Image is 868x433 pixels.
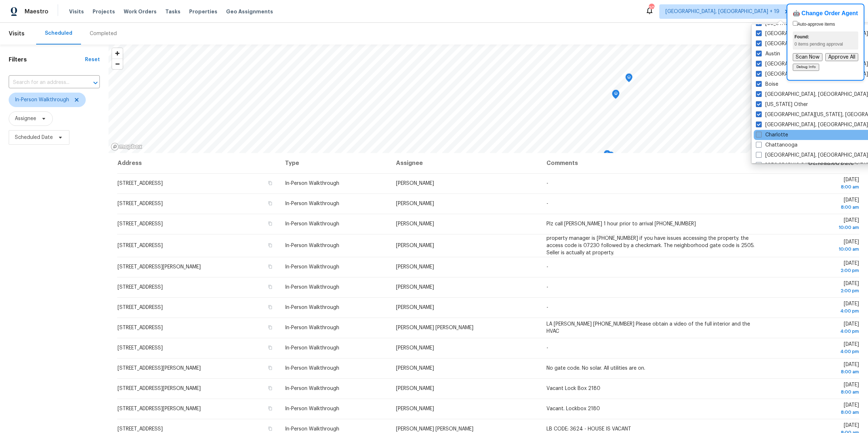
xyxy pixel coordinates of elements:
span: [STREET_ADDRESS] [118,201,163,206]
span: [DATE] [769,261,859,274]
strong: Found: [795,34,809,39]
div: 203 [649,4,654,12]
span: [PERSON_NAME] [396,181,434,186]
button: Copy Address [267,180,273,186]
div: 8:00 am [769,183,859,191]
span: [PERSON_NAME] [396,386,434,391]
label: [GEOGRAPHIC_DATA], [GEOGRAPHIC_DATA] [756,152,868,159]
button: Scan Now [793,53,822,61]
div: Map marker [612,90,620,101]
div: 8:00 am [769,368,859,375]
span: Properties [189,8,217,15]
span: [STREET_ADDRESS][PERSON_NAME] [118,406,201,411]
div: Map marker [607,152,614,163]
button: Copy Address [267,425,273,432]
span: [PERSON_NAME] [396,366,434,371]
button: Copy Address [267,284,273,290]
span: [PERSON_NAME] [396,345,434,351]
span: Assignee [15,115,36,122]
button: Open [90,78,101,88]
div: 10:00 am [769,246,859,253]
button: Copy Address [267,220,273,227]
div: 4:00 pm [769,328,859,335]
span: [GEOGRAPHIC_DATA], [GEOGRAPHIC_DATA] + 19 [665,8,779,15]
div: Map marker [625,73,633,85]
button: Copy Address [267,304,273,310]
span: [STREET_ADDRESS] [118,181,163,186]
span: [PERSON_NAME] [396,406,434,411]
span: [PERSON_NAME] [396,201,434,206]
label: [US_STATE] Other [756,101,808,108]
th: Scheduled Date ↑ [763,153,859,173]
label: Auto-approve items [793,22,835,27]
div: 4:00 pm [769,348,859,355]
div: 2:00 pm [769,267,859,274]
div: 10:00 am [769,224,859,231]
button: Copy Address [267,324,273,331]
span: In-Person Walkthrough [285,305,339,310]
label: Austin [756,50,780,58]
button: Zoom in [112,48,123,59]
span: [STREET_ADDRESS] [118,345,163,351]
span: [DATE] [769,342,859,355]
th: Type [279,153,391,173]
span: [DATE] [769,198,859,211]
label: [GEOGRAPHIC_DATA], [GEOGRAPHIC_DATA] [756,162,868,169]
span: [PERSON_NAME] [PERSON_NAME] [396,325,473,330]
span: [PERSON_NAME] [396,305,434,310]
span: Visits [9,26,25,42]
div: Scheduled [45,30,72,37]
button: Zoom out [112,59,123,69]
span: In-Person Walkthrough [285,325,339,330]
span: [STREET_ADDRESS] [118,243,163,248]
span: In-Person Walkthrough [285,285,339,290]
div: 4:00 pm [769,307,859,315]
canvas: Map [109,44,868,153]
span: LA [PERSON_NAME] [PHONE_NUMBER] Please obtain a video of the full interior and the HVAC [546,322,750,334]
span: - [546,305,548,310]
label: Charlotte [756,131,788,139]
span: property manager is [PHONE_NUMBER] if you have issues accessing the property. the access code is ... [546,236,754,255]
div: Map marker [606,153,613,164]
span: [PERSON_NAME] [396,264,434,269]
button: Copy Address [267,405,273,412]
div: 8:00 am [769,409,859,416]
span: 0 items pending approval [795,42,843,47]
h1: Filters [9,56,85,63]
div: Completed [90,30,117,37]
span: [PERSON_NAME] [396,221,434,226]
span: Scheduled Date [15,134,53,141]
a: Mapbox homepage [111,143,142,151]
div: Map marker [612,90,619,101]
span: [DATE] [769,281,859,294]
th: Address [117,153,279,173]
label: Boise [756,81,778,88]
span: In-Person Walkthrough [285,345,339,351]
span: - [546,201,548,206]
span: LB CODE: 3624 - HOUSE IS VACANT [546,426,631,432]
div: 8:00 am [769,204,859,211]
th: Assignee [390,153,541,173]
span: - [546,181,548,186]
span: In-Person Walkthrough [285,426,339,432]
span: [STREET_ADDRESS] [118,221,163,226]
span: [STREET_ADDRESS][PERSON_NAME] [118,386,201,391]
span: [PERSON_NAME] [396,285,434,290]
span: [STREET_ADDRESS][PERSON_NAME] [118,366,201,371]
span: In-Person Walkthrough [285,221,339,226]
span: Visits [69,8,84,15]
span: In-Person Walkthrough [285,201,339,206]
span: [STREET_ADDRESS][PERSON_NAME] [118,264,201,269]
span: - [546,345,548,351]
span: In-Person Walkthrough [285,366,339,371]
button: Debug Info [793,64,819,71]
span: Geo Assignments [226,8,273,15]
div: 8:00 am [769,389,859,396]
span: [STREET_ADDRESS] [118,285,163,290]
th: Comments [541,153,763,173]
span: In-Person Walkthrough [285,181,339,186]
span: [PERSON_NAME] [396,243,434,248]
label: [GEOGRAPHIC_DATA], [GEOGRAPHIC_DATA] [756,121,868,128]
label: [GEOGRAPHIC_DATA] [756,40,815,47]
span: In-Person Walkthrough [285,264,339,269]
